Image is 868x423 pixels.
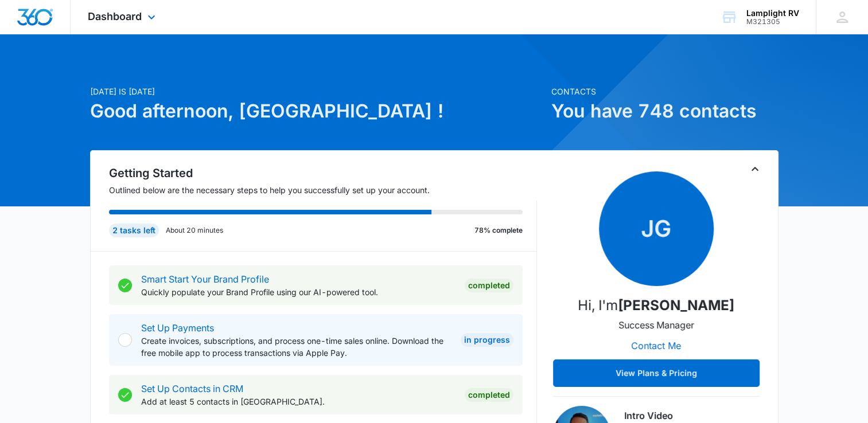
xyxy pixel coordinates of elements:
p: About 20 minutes [166,225,223,236]
h1: You have 748 contacts [551,97,779,125]
h1: Good afternoon, [GEOGRAPHIC_DATA] ! [90,97,544,125]
button: Toggle Collapse [748,162,762,176]
p: Quickly populate your Brand Profile using our AI-powered tool. [141,286,456,298]
p: Hi, I'm [578,295,734,316]
span: JG [599,171,714,286]
p: Outlined below are the necessary steps to help you successfully set up your account. [109,184,537,196]
a: Set Up Contacts in CRM [141,383,243,394]
h3: Intro Video [624,409,760,422]
p: Contacts [551,85,779,97]
p: Create invoices, subscriptions, and process one-time sales online. Download the free mobile app t... [141,335,451,359]
h2: Getting Started [109,164,537,182]
button: View Plans & Pricing [553,359,760,387]
strong: [PERSON_NAME] [618,297,734,314]
span: Dashboard [88,10,142,22]
p: Add at least 5 contacts in [GEOGRAPHIC_DATA]. [141,395,456,408]
p: 78% complete [474,225,523,236]
div: 2 tasks left [109,224,159,237]
a: Smart Start Your Brand Profile [141,273,269,285]
div: account name [746,9,799,18]
div: Completed [465,279,513,292]
p: [DATE] is [DATE] [90,85,544,97]
p: Success Manager [618,318,694,332]
button: Contact Me [620,332,692,359]
div: account id [746,18,799,26]
a: Set Up Payments [141,322,214,334]
div: In Progress [461,333,513,347]
div: Completed [465,388,513,402]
